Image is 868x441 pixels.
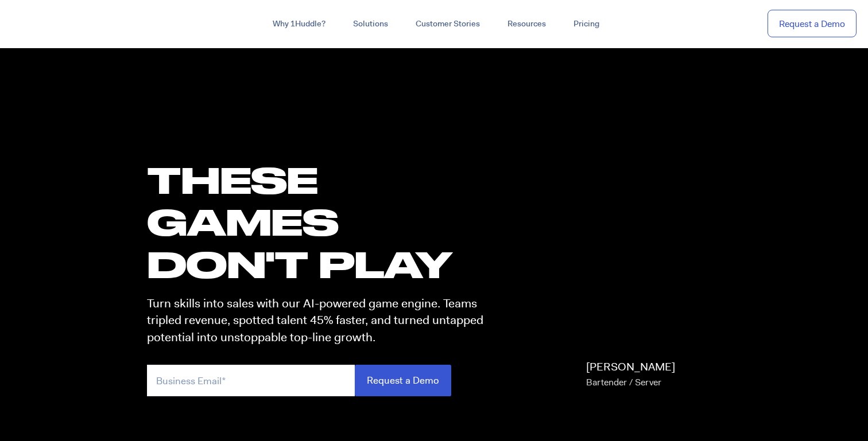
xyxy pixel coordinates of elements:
a: Request a Demo [768,10,857,38]
h1: these GAMES DON'T PLAY [147,159,494,285]
input: Business Email* [147,365,355,396]
a: Resources [494,14,560,34]
a: Pricing [560,14,613,34]
a: Customer Stories [402,14,494,34]
p: [PERSON_NAME] [586,359,675,391]
span: Bartender / Server [586,376,661,388]
img: ... [11,13,94,34]
input: Request a Demo [355,365,451,396]
a: Why 1Huddle? [259,14,339,34]
a: Solutions [339,14,402,34]
p: Turn skills into sales with our AI-powered game engine. Teams tripled revenue, spotted talent 45%... [147,295,494,346]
